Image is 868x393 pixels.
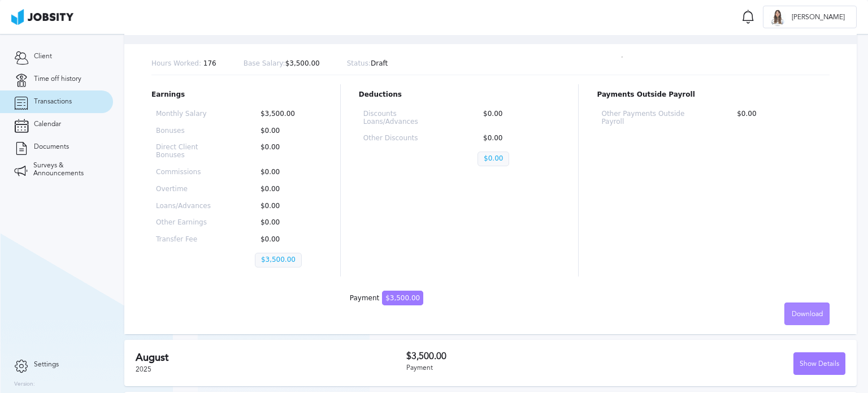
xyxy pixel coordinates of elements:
p: Discounts Loans/Advances [363,110,441,126]
p: $3,500.00 [255,253,302,267]
p: Transfer Fee [156,236,219,244]
p: $0.00 [255,185,318,193]
span: Time off history [34,75,81,83]
span: Hours Worked: [151,59,201,67]
button: B[PERSON_NAME] [763,6,857,28]
p: Other Discounts [363,135,441,142]
p: $0.00 [255,219,318,227]
p: 176 [151,60,216,68]
span: $3,500.00 [382,291,423,305]
p: $3,500.00 [244,60,320,68]
p: Monthly Salary [156,110,219,118]
span: [PERSON_NAME] [786,14,850,21]
p: $3,500.00 [255,110,318,118]
p: Bonuses [156,127,219,135]
div: B [769,9,786,26]
p: Payments Outside Payroll [597,91,830,99]
p: Other Earnings [156,219,219,227]
p: $0.00 [255,202,318,210]
p: Deductions [359,91,561,99]
p: Loans/Advances [156,202,219,210]
span: Status: [347,59,371,67]
p: $0.00 [255,236,318,244]
span: Download [792,310,823,318]
p: $0.00 [478,110,555,126]
p: Overtime [156,185,219,193]
p: Commissions [156,169,219,176]
span: Documents [34,143,69,151]
span: Transactions [34,98,72,106]
p: Earnings [151,91,322,99]
p: $0.00 [731,110,825,126]
div: Payment [406,364,626,372]
p: $0.00 [255,144,318,159]
span: Surveys & Announcements [33,162,99,178]
span: 2025 [136,365,151,373]
span: Calendar [34,120,61,128]
p: $0.00 [478,135,555,142]
img: ab4bad089aa723f57921c736e9817d99.png [11,9,73,25]
button: Download [784,303,830,325]
span: Client [34,53,52,61]
h3: $3,500.00 [406,351,626,361]
span: Base Salary: [244,59,285,67]
div: Payment [350,295,423,303]
button: Show Details [793,352,845,375]
div: Show Details [794,353,845,375]
p: Direct Client Bonuses [156,144,219,159]
label: Version: [14,381,35,388]
h2: August [136,352,406,364]
p: Draft [347,60,388,68]
p: $0.00 [478,152,509,166]
p: $0.00 [255,169,318,176]
span: Settings [34,361,59,369]
p: Other Payments Outside Payroll [601,110,695,126]
p: $0.00 [255,127,318,135]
